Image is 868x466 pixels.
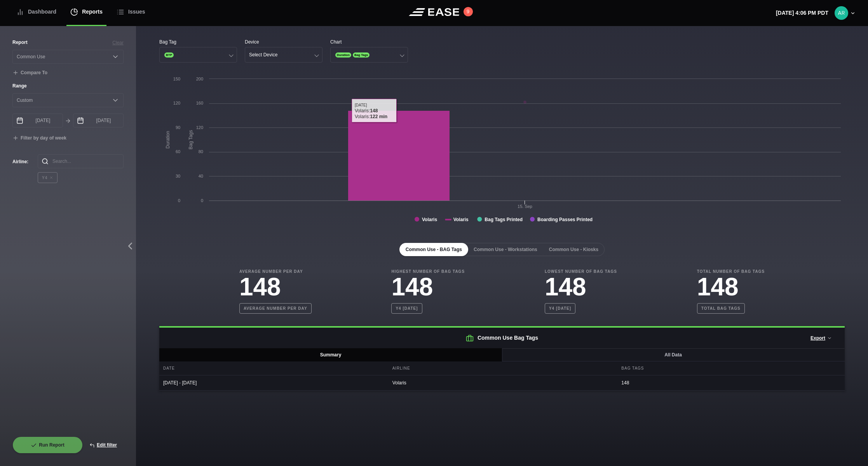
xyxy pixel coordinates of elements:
span: BTP [164,52,174,58]
button: Filter by day of week [12,135,66,141]
b: Y4 [38,172,58,183]
button: Select Device [245,47,322,63]
button: Common Use - Workstations [467,243,544,256]
p: [DATE] 4:06 PM PDT [776,9,828,17]
text: 0 [178,198,180,203]
button: 9 [464,7,473,16]
text: 60 [176,149,180,154]
div: Volaris [389,375,616,390]
tspan: Boarding Passes Printed [537,217,593,222]
text: 40 [199,174,203,178]
tspan: Bag Tags [188,130,193,150]
text: 0 [201,198,203,203]
tspan: Bag Tags Printed [485,217,523,222]
button: DurationBag Tags [330,47,408,63]
img: a24b13ddc5ef85e700be98281bdfe638 [835,6,848,20]
text: 90 [176,125,180,130]
b: Total bag tags [697,303,745,314]
button: Edit filter [83,436,124,454]
b: Total Number of Bag Tags [697,269,765,274]
b: Y4 [DATE] [391,303,422,314]
span: Bag Tags [353,52,370,58]
div: Airline [389,361,616,375]
label: Range [12,82,124,89]
button: Export [804,330,838,347]
button: Clear [112,39,124,46]
h3: 148 [239,274,312,299]
b: Average number per day [239,303,312,314]
button: Compare To [12,70,47,76]
b: Average Number Per Day [239,269,312,274]
text: 80 [199,149,203,154]
text: 30 [176,174,180,178]
input: Search... [38,154,124,168]
text: 150 [173,77,180,81]
div: Select Device [249,52,277,58]
h3: 148 [391,274,465,299]
div: Chart [330,38,408,45]
button: BTP [159,47,237,63]
div: Bag Tags [617,361,845,375]
input: mm/dd/yyyy [73,113,124,127]
h3: 148 [545,274,617,299]
text: 200 [196,77,203,81]
button: Common Use - Kiosks [543,243,605,256]
text: 160 [196,101,203,105]
button: Summary [159,348,502,361]
div: 148 [617,375,845,390]
div: Date [159,361,387,375]
tspan: Volaris [453,217,469,222]
tspan: Volaris [422,217,437,222]
div: Device [245,38,322,45]
tspan: 15. Sep [518,204,532,209]
label: Airline : [12,158,25,165]
div: [DATE] - [DATE] [159,375,387,390]
input: mm/dd/yyyy [12,113,63,127]
b: Lowest Number of Bag Tags [545,269,617,274]
span: Duration [335,52,351,58]
b: Highest Number of Bag Tags [391,269,465,274]
button: All Data [502,348,845,361]
label: Report [12,39,28,46]
h3: 148 [697,274,765,299]
button: Common Use - BAG Tags [399,243,468,256]
b: Y4 [DATE] [545,303,575,314]
text: 120 [173,101,180,105]
tspan: Duration [165,131,171,148]
div: Bag Tag [159,38,237,45]
h2: Common Use Bag Tags [159,328,845,348]
text: 120 [196,125,203,130]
